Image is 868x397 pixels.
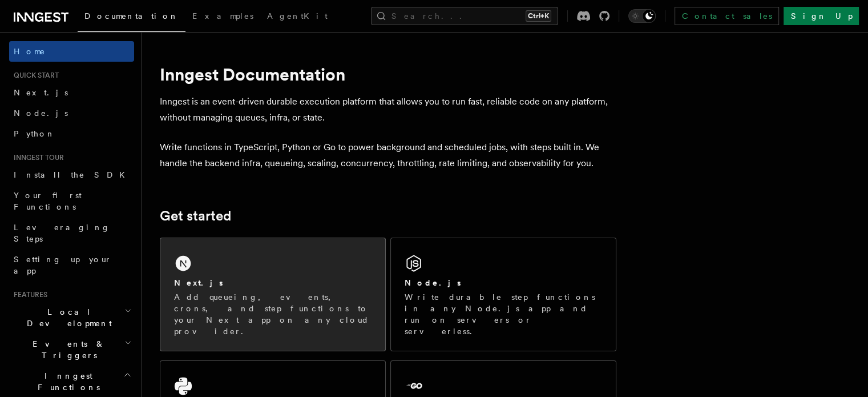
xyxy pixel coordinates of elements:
[405,291,602,337] p: Write durable step functions in any Node.js app and run on servers or serverless.
[405,277,461,288] h2: Node.js
[174,291,372,337] p: Add queueing, events, crons, and step functions to your Next app on any cloud provider.
[675,7,779,25] a: Contact sales
[9,370,123,393] span: Inngest Functions
[9,306,124,329] span: Local Development
[14,170,132,179] span: Install the SDK
[14,191,82,211] span: Your first Functions
[260,3,334,31] a: AgentKit
[14,255,112,275] span: Setting up your app
[14,109,68,118] span: Node.js
[78,3,185,32] a: Documentation
[267,11,328,21] span: AgentKit
[160,238,386,351] a: Next.jsAdd queueing, events, crons, and step functions to your Next app on any cloud provider.
[9,82,134,103] a: Next.js
[9,71,59,80] span: Quick start
[9,41,134,62] a: Home
[526,10,551,22] kbd: Ctrl+K
[9,249,134,281] a: Setting up your app
[14,46,46,57] span: Home
[9,123,134,144] a: Python
[160,64,616,85] h1: Inngest Documentation
[192,11,253,21] span: Examples
[185,3,260,31] a: Examples
[14,223,110,243] span: Leveraging Steps
[84,11,179,21] span: Documentation
[9,153,64,162] span: Inngest tour
[9,302,134,334] button: Local Development
[784,7,859,25] a: Sign Up
[9,334,134,366] button: Events & Triggers
[9,290,47,299] span: Features
[174,277,223,288] h2: Next.js
[628,9,656,23] button: Toggle dark mode
[14,129,55,138] span: Python
[160,208,231,224] a: Get started
[9,217,134,249] a: Leveraging Steps
[9,185,134,217] a: Your first Functions
[371,7,558,25] button: Search...Ctrl+K
[9,165,134,185] a: Install the SDK
[390,238,616,351] a: Node.jsWrite durable step functions in any Node.js app and run on servers or serverless.
[160,139,616,171] p: Write functions in TypeScript, Python or Go to power background and scheduled jobs, with steps bu...
[9,103,134,123] a: Node.js
[9,338,124,361] span: Events & Triggers
[14,88,68,97] span: Next.js
[160,94,616,126] p: Inngest is an event-driven durable execution platform that allows you to run fast, reliable code ...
